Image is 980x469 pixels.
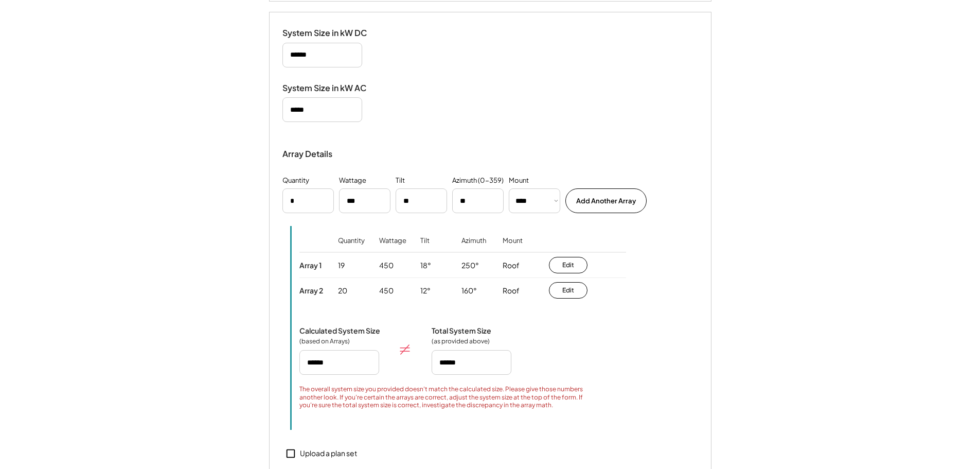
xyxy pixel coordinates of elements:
[299,286,323,295] div: Array 2
[461,286,477,296] div: 160°
[503,236,523,259] div: Mount
[420,236,430,259] div: Tilt
[282,83,385,94] div: System Size in kW AC
[339,176,366,186] div: Wattage
[299,385,595,409] div: The overall system size you provided doesn't match the calculated size. Please give those numbers...
[565,188,647,213] button: Add Another Array
[396,176,405,186] div: Tilt
[282,176,309,186] div: Quantity
[549,257,587,273] button: Edit
[549,282,587,299] button: Edit
[432,326,491,335] div: Total System Size
[338,286,347,296] div: 20
[282,148,334,160] div: Array Details
[461,260,479,271] div: 250°
[379,236,406,259] div: Wattage
[338,260,345,271] div: 19
[432,337,490,345] div: (as provided above)
[379,286,394,296] div: 450
[282,28,385,39] div: System Size in kW DC
[379,260,394,271] div: 450
[503,260,520,271] div: Roof
[503,286,520,296] div: Roof
[300,448,357,459] div: Upload a plan set
[461,236,486,259] div: Azimuth
[299,326,380,335] div: Calculated System Size
[299,260,322,270] div: Array 1
[452,176,504,186] div: Azimuth (0-359)
[420,286,431,296] div: 12°
[509,176,529,186] div: Mount
[299,337,351,345] div: (based on Arrays)
[420,260,431,271] div: 18°
[338,236,365,259] div: Quantity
